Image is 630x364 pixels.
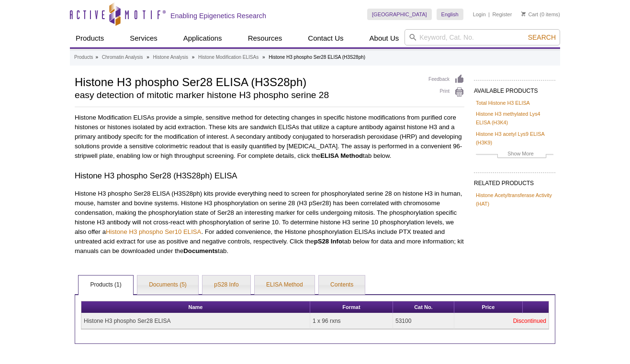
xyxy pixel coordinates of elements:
a: Products [74,53,93,62]
a: Login [473,11,486,18]
a: Cart [521,11,538,18]
a: Resources [242,29,288,47]
a: ELISA Method [255,276,315,295]
td: 53100 [393,313,454,329]
th: Format [310,301,393,313]
a: Histone Analysis [153,53,188,62]
p: Histone H3 phospho Ser28 ELISA (H3S28ph) kits provide everything need to screen for phosphorylate... [75,189,464,256]
a: Register [492,11,512,18]
strong: Documents [183,247,218,254]
img: Your Cart [521,11,526,16]
a: Histone H3 acetyl Lys9 ELISA (H3K9) [476,130,553,147]
li: » [192,55,195,60]
h2: AVAILABLE PRODUCTS [474,80,555,97]
strong: ELISA Method [320,152,363,159]
th: Name [81,301,310,313]
a: Products [70,29,110,47]
h1: Histone H3 phospho Ser28 ELISA (H3S28ph) [75,74,419,88]
th: Price [454,301,523,313]
h2: Enabling Epigenetics Research [170,11,266,20]
span: Search [528,33,556,41]
a: Chromatin Analysis [102,53,143,62]
h2: easy detection of mitotic marker histone H3 phospho serine 28 [75,91,419,99]
li: » [95,55,98,60]
a: Total Histone H3 ELISA [476,99,530,107]
a: Applications [178,29,228,47]
button: Search [525,33,559,42]
a: Histone Modification ELISAs [198,53,259,62]
a: pS28 Info [202,276,250,295]
a: English [437,9,463,20]
a: Show More [476,149,553,160]
a: Products (1) [79,276,133,295]
a: About Us [364,29,405,47]
a: Histone Acetyltransferase Activity (HAT) [476,191,553,208]
li: » [146,55,149,60]
td: 1 x 96 rxns [310,313,393,329]
a: Contact Us [302,29,349,47]
li: » [262,55,265,60]
a: Histone H3 methylated Lys4 ELISA (H3K4) [476,110,553,127]
a: Histone H3 phospho Ser10 ELISA [106,228,201,235]
input: Keyword, Cat. No. [405,29,560,45]
li: | [488,9,490,20]
td: Histone H3 phospho Ser28 ELISA [81,313,310,329]
a: Feedback [428,74,464,85]
a: Services [124,29,163,47]
h3: Histone H3 phospho Ser28 (H3S28ph) ELISA [75,170,464,182]
a: Contents [319,276,365,295]
a: Print [428,87,464,98]
a: Documents (5) [137,276,198,295]
td: Discontinued [454,313,549,329]
a: [GEOGRAPHIC_DATA] [367,9,432,20]
th: Cat No. [393,301,454,313]
h2: RELATED PRODUCTS [474,172,555,189]
p: Histone Modification ELISAs provide a simple, sensitive method for detecting changes in specific ... [75,113,464,161]
li: (0 items) [521,9,560,20]
li: Histone H3 phospho Ser28 ELISA (H3S28ph) [269,55,365,60]
strong: pS28 Info [314,238,342,245]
